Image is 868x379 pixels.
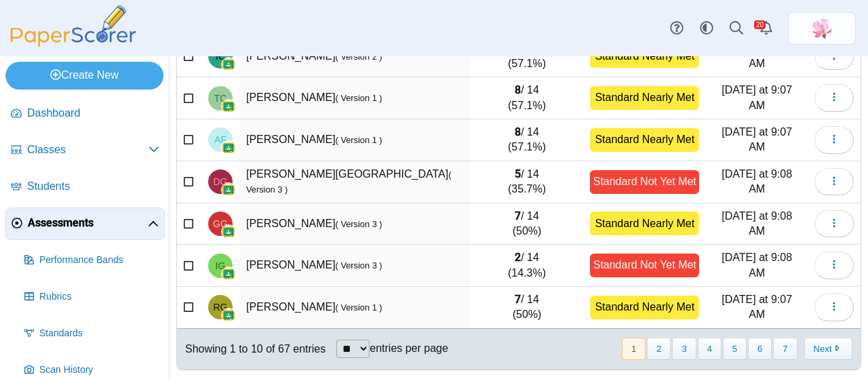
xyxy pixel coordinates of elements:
time: Sep 19, 2025 at 9:07 AM [722,126,792,153]
span: Standards [39,327,159,340]
div: Standard Nearly Met [590,296,699,319]
time: Sep 19, 2025 at 9:07 AM [722,294,792,320]
a: ps.MuGhfZT6iQwmPTCC [788,12,856,45]
span: Irene Chen [216,52,225,61]
img: googleClassroom-logo.png [222,58,235,71]
td: [PERSON_NAME] [239,77,471,119]
button: 4 [698,338,722,360]
span: Classes [27,142,149,157]
button: 3 [672,338,696,360]
span: Diego Garcia [214,177,228,186]
button: 5 [723,338,747,360]
nav: pagination [620,338,852,360]
b: 8 [515,125,521,138]
time: Sep 19, 2025 at 9:08 AM [722,252,792,278]
button: 2 [647,338,671,360]
td: [PERSON_NAME] [239,35,471,77]
small: ( Version 2 ) [336,52,382,62]
img: googleClassroom-logo.png [222,267,235,281]
div: Standard Nearly Met [590,212,699,235]
span: Rubrics [39,290,159,304]
button: 7 [773,338,797,360]
img: PaperScorer [5,5,141,47]
span: Scan History [39,363,159,377]
div: Standard Nearly Met [590,128,699,152]
button: Next [804,338,852,360]
a: Students [5,171,165,203]
b: 5 [515,167,521,180]
a: Assessments [5,207,165,240]
img: googleClassroom-logo.png [222,183,235,197]
span: Xinmei Li [811,18,833,39]
td: / 14 (50%) [471,203,583,245]
time: Sep 19, 2025 at 9:07 AM [722,84,792,111]
button: 1 [622,338,646,360]
span: Students [27,179,159,194]
a: Dashboard [5,98,165,130]
td: / 14 (57.1%) [471,35,583,77]
a: Rubrics [19,281,165,313]
small: ( Version 3 ) [336,260,382,271]
a: Create New [5,62,163,89]
img: googleClassroom-logo.png [222,308,235,322]
span: Isaias Garduno [216,261,226,271]
span: Tristan Chu [214,94,227,103]
span: Alexander Foo [214,135,226,144]
div: Showing 1 to 10 of 67 entries [177,329,325,370]
img: ps.MuGhfZT6iQwmPTCC [811,18,833,39]
label: entries per page [370,342,448,354]
img: googleClassroom-logo.png [222,100,235,113]
b: 2 [515,251,521,264]
a: PaperScorer [5,37,141,49]
td: [PERSON_NAME] [239,287,471,329]
td: / 14 (35.7%) [471,161,583,203]
b: 7 [515,210,521,222]
small: ( Version 1 ) [336,302,382,313]
button: 6 [748,338,772,360]
span: Dashboard [27,106,159,121]
td: / 14 (57.1%) [471,119,583,161]
a: Performance Bands [19,244,165,277]
div: Standard Not Yet Met [590,254,699,277]
span: Assessments [28,216,148,231]
td: / 14 (50%) [471,287,583,329]
b: 7 [515,293,521,306]
td: [PERSON_NAME] [239,203,471,245]
div: Standard Nearly Met [590,86,699,110]
td: / 14 (57.1%) [471,77,583,119]
small: ( Version 1 ) [336,135,382,145]
b: 8 [515,83,521,96]
time: Sep 19, 2025 at 9:08 AM [722,168,792,195]
img: googleClassroom-logo.png [222,225,235,239]
td: / 14 (14.3%) [471,245,583,287]
a: Alerts [751,14,781,43]
small: ( Version 3 ) [336,219,382,229]
time: Sep 19, 2025 at 9:08 AM [722,210,792,237]
span: Performance Bands [39,254,159,267]
span: Ryan Gee [214,302,228,312]
a: Classes [5,134,165,167]
div: Standard Not Yet Met [590,170,699,194]
td: [PERSON_NAME] [239,119,471,161]
td: [PERSON_NAME][GEOGRAPHIC_DATA] [239,161,471,203]
td: [PERSON_NAME] [239,245,471,287]
span: Gilbert Garcia [213,219,228,228]
img: googleClassroom-logo.png [222,141,235,155]
small: ( Version 1 ) [336,93,382,103]
time: Sep 19, 2025 at 9:07 AM [722,42,792,68]
a: Standards [19,317,165,350]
